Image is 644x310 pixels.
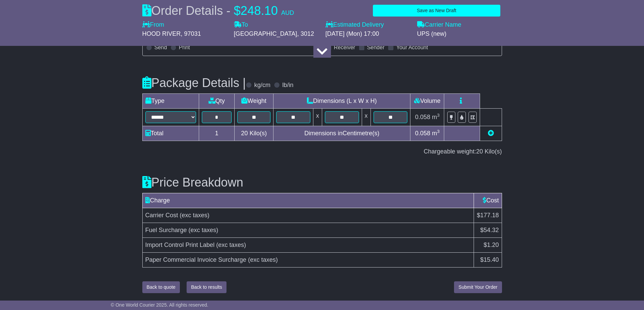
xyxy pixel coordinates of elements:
span: Import Control Print Label [145,242,215,248]
span: Submit Your Order [458,284,497,290]
label: kg/cm [254,82,270,89]
span: [GEOGRAPHIC_DATA] [234,30,297,37]
span: m [432,130,440,137]
td: Weight [235,94,273,109]
td: Qty [199,94,235,109]
span: , 3012 [297,30,314,37]
button: Back to results [187,281,226,293]
span: 0.058 [415,130,430,137]
span: HOOD RIVER [142,30,181,37]
span: (exc taxes) [180,212,210,219]
div: Order Details - [142,3,294,18]
button: Submit Your Order [454,281,502,293]
span: , 97031 [181,30,201,37]
label: From [142,21,164,29]
td: Total [142,126,199,141]
div: Chargeable weight: Kilo(s) [142,148,502,156]
span: 248.10 [241,4,278,18]
span: 0.058 [415,114,430,120]
span: Paper Commercial Invoice Surcharge [145,256,246,263]
button: Save as New Draft [373,5,500,17]
td: Cost [474,193,502,208]
sup: 3 [437,129,440,134]
span: $54.32 [480,227,499,233]
sup: 3 [437,113,440,118]
td: x [313,109,322,126]
a: Add new item [488,130,494,137]
td: x [362,109,371,126]
td: Charge [142,193,474,208]
td: 1 [199,126,235,141]
span: (exc taxes) [216,242,246,248]
span: m [432,114,440,120]
h3: Price Breakdown [142,176,502,189]
span: $177.18 [477,212,499,219]
td: Dimensions in Centimetre(s) [273,126,410,141]
div: UPS (new) [417,30,502,38]
span: $1.20 [483,242,499,248]
label: To [234,21,248,29]
span: $ [234,4,241,18]
td: Kilo(s) [235,126,273,141]
h3: Package Details | [142,76,246,90]
td: Volume [410,94,444,109]
span: 20 [476,148,483,155]
label: Estimated Delivery [326,21,410,29]
label: Carrier Name [417,21,461,29]
td: Dimensions (L x W x H) [273,94,410,109]
div: [DATE] (Mon) 17:00 [326,30,410,38]
span: $15.40 [480,256,499,263]
span: © One World Courier 2025. All rights reserved. [111,302,209,308]
span: Carrier Cost [145,212,178,219]
span: 20 [241,130,248,137]
span: AUD [281,9,294,16]
span: (exc taxes) [248,256,278,263]
span: (exc taxes) [189,227,218,233]
button: Back to quote [142,281,180,293]
span: Fuel Surcharge [145,227,187,233]
td: Type [142,94,199,109]
label: lb/in [282,82,293,89]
